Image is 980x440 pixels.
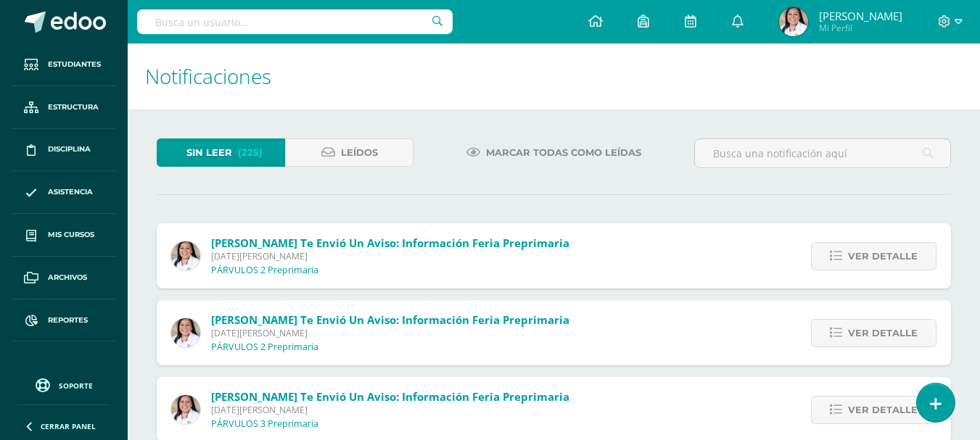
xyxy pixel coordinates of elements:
a: Estudiantes [12,43,116,86]
span: [PERSON_NAME] te envió un aviso: Información feria preprimaria [211,236,569,250]
input: Busca un usuario... [137,9,453,34]
a: Soporte [17,375,110,394]
span: Estudiantes [48,59,101,70]
span: [PERSON_NAME] te envió un aviso: Información feria preprimaria [211,389,569,404]
span: Marcar todas como leídas [486,139,641,166]
a: Leídos [285,138,413,167]
span: Archivos [48,272,87,283]
img: 6b5c6237b7624d5d9c56603586aec9b3.png [171,241,200,270]
span: Asistencia [48,186,93,198]
a: Mis cursos [12,214,116,257]
a: Marcar todas como leídas [448,138,659,167]
img: 6b5c6237b7624d5d9c56603586aec9b3.png [171,318,200,347]
p: PÁRVULOS 2 Preprimaria [211,341,318,353]
p: PÁRVULOS 2 Preprimaria [211,265,318,276]
span: Mis cursos [48,229,94,241]
span: Cerrar panel [41,421,96,431]
a: Estructura [12,86,116,129]
a: Asistencia [12,171,116,214]
a: Disciplina [12,129,116,172]
img: e6ffc2c23759ff52a2fc79f3412619e3.png [779,7,808,36]
span: Soporte [59,381,93,391]
span: Leídos [341,139,378,166]
span: (225) [238,139,263,166]
span: Ver detalle [848,243,918,270]
span: Ver detalle [848,397,918,423]
span: Sin leer [186,139,232,166]
img: 6b5c6237b7624d5d9c56603586aec9b3.png [171,395,200,424]
span: Disciplina [48,144,91,155]
span: [DATE][PERSON_NAME] [211,250,569,262]
span: Reportes [48,315,88,326]
span: [DATE][PERSON_NAME] [211,327,569,339]
span: [PERSON_NAME] [819,9,902,23]
a: Reportes [12,299,116,342]
p: PÁRVULOS 3 Preprimaria [211,418,318,430]
span: Mi Perfil [819,22,902,34]
span: Ver detalle [848,320,918,346]
span: Notificaciones [145,62,271,90]
a: Archivos [12,257,116,299]
span: Estructura [48,101,99,113]
input: Busca una notificación aquí [695,139,950,167]
a: Sin leer(225) [157,138,285,167]
span: [PERSON_NAME] te envió un aviso: Información feria preprimaria [211,312,569,327]
span: [DATE][PERSON_NAME] [211,404,569,416]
